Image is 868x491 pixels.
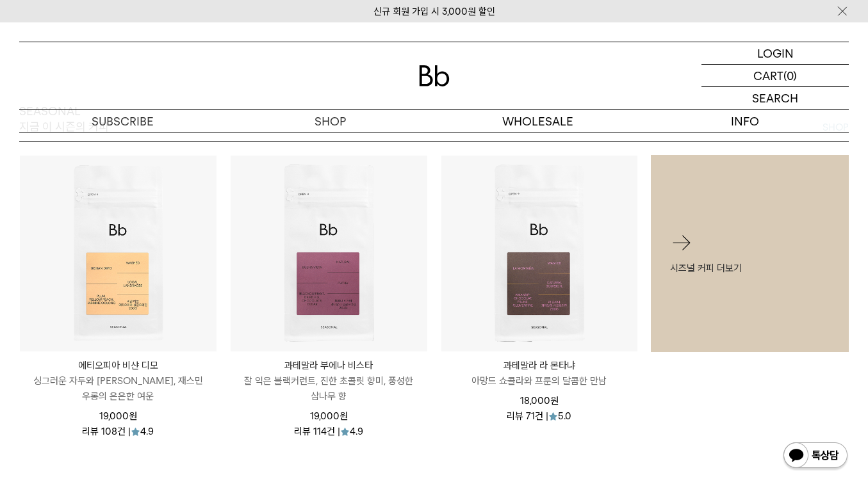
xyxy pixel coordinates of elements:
p: 과테말라 라 몬타냐 [441,358,638,373]
img: 에티오피아 비샨 디모 [20,156,217,352]
p: SEARCH [752,87,798,109]
span: 원 [340,410,348,422]
img: 과테말라 부에나 비스타 [231,156,427,352]
p: WHOLESALE [434,110,642,133]
span: 19,000 [310,410,348,422]
p: 아망드 쇼콜라와 프룬의 달콤한 만남 [441,373,638,389]
span: 19,000 [99,410,137,422]
span: 18,000 [520,395,559,406]
p: INFO [641,110,849,133]
a: 에티오피아 비샨 디모 싱그러운 자두와 [PERSON_NAME], 재스민 우롱의 은은한 여운 [20,358,217,404]
a: 시즈널 커피 더보기 [651,155,849,353]
a: SUBSCRIBE [19,110,227,133]
span: 원 [550,395,559,406]
img: 과테말라 라 몬타냐 [441,156,638,352]
a: 과테말라 부에나 비스타 잘 익은 블랙커런트, 진한 초콜릿 향미, 풍성한 삼나무 향 [231,358,427,404]
a: SHOP [227,110,434,133]
div: 리뷰 71건 | 5.0 [507,408,571,421]
p: 잘 익은 블랙커런트, 진한 초콜릿 향미, 풍성한 삼나무 향 [231,373,427,404]
div: 리뷰 108건 | 4.9 [82,424,154,437]
p: (0) [783,65,797,86]
a: CART (0) [701,65,849,87]
img: 로고 [419,65,450,86]
p: 에티오피아 비샨 디모 [20,358,217,373]
div: 리뷰 114건 | 4.9 [294,424,363,437]
p: 과테말라 부에나 비스타 [231,358,427,373]
a: 신규 회원 가입 시 3,000원 할인 [373,6,495,17]
p: CART [753,65,783,86]
a: 과테말라 라 몬타냐 아망드 쇼콜라와 프룬의 달콤한 만남 [441,358,638,389]
p: 싱그러운 자두와 [PERSON_NAME], 재스민 우롱의 은은한 여운 [20,373,217,404]
p: LOGIN [757,42,794,64]
p: 시즈널 커피 더보기 [670,260,830,275]
span: 원 [129,410,137,422]
img: 카카오톡 채널 1:1 채팅 버튼 [782,441,849,472]
a: LOGIN [701,42,849,65]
